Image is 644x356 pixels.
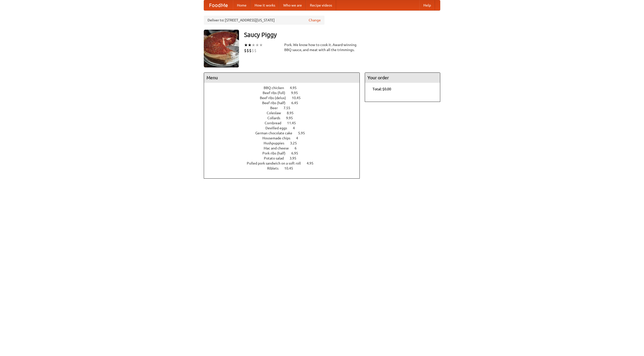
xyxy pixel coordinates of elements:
li: $ [244,48,247,53]
a: BBQ chicken 4.95 [264,86,306,90]
span: 10.45 [292,96,306,100]
a: Beer 7.55 [270,106,300,110]
a: German chocolate cake 5.95 [255,131,314,135]
li: ★ [252,42,255,48]
a: Riblets 10.45 [267,166,302,170]
span: 4.95 [290,86,302,90]
span: Beef ribs (half) [262,101,291,105]
img: angular.jpg [204,30,239,67]
li: ★ [248,42,252,48]
a: Collards 9.95 [267,116,302,120]
span: 11.45 [287,121,301,125]
a: Cornbread 11.45 [265,121,305,125]
a: Home [233,0,251,10]
a: How it works [251,0,279,10]
span: 7.55 [284,106,295,110]
span: 6.95 [291,151,303,155]
a: Coleslaw 8.95 [267,111,303,115]
span: 8.95 [287,111,299,115]
a: Recipe videos [306,0,336,10]
span: BBQ chicken [264,86,289,90]
li: $ [252,48,254,53]
b: Total: $0.00 [373,87,391,91]
a: Mac and cheese 6 [264,146,306,150]
span: 5.95 [298,131,310,135]
a: Who we are [279,0,306,10]
li: ★ [259,42,263,48]
a: Beef ribs (half) 6.45 [262,101,307,105]
span: 4 [293,126,300,130]
span: 4 [296,136,303,140]
a: Pork ribs (half) 6.95 [262,151,307,155]
div: Deliver to: [STREET_ADDRESS][US_STATE] [204,16,325,25]
span: Riblets [267,166,284,170]
span: Pulled pork sandwich on a soft roll [247,161,306,165]
span: 9.95 [291,91,303,95]
a: Help [419,0,435,10]
span: 3.25 [290,141,302,145]
span: 4.95 [307,161,318,165]
span: Beer [270,106,283,110]
span: Hushpuppies [264,141,289,145]
span: German chocolate cake [255,131,297,135]
a: Devilled eggs 4 [265,126,304,130]
li: $ [247,48,249,53]
h4: Menu [204,73,359,83]
span: 3.95 [290,156,301,160]
h4: Your order [365,73,440,83]
a: Pulled pork sandwich on a soft roll 4.95 [247,161,323,165]
a: Beef ribs (delux) 10.45 [260,96,310,100]
a: FoodMe [204,0,233,10]
span: Beef ribs (full) [263,91,290,95]
span: Potato salad [264,156,289,160]
span: Mac and cheese [264,146,294,150]
span: Pork ribs (half) [262,151,291,155]
a: Beef ribs (full) 9.95 [263,91,307,95]
a: Housemade chips 4 [262,136,307,140]
div: Pork. We know how to cook it. Award-winning BBQ sauce, and meat with all the trimmings. [284,42,360,52]
h3: Saucy Piggy [244,30,440,40]
span: 10.45 [284,166,298,170]
span: Collards [267,116,285,120]
li: $ [249,48,252,53]
span: 6.45 [291,101,303,105]
li: ★ [255,42,259,48]
a: Potato salad 3.95 [264,156,306,160]
li: ★ [244,42,248,48]
li: $ [254,48,257,53]
span: Coleslaw [267,111,286,115]
span: 6 [295,146,302,150]
span: Cornbread [265,121,286,125]
span: 9.95 [286,116,298,120]
a: Change [309,18,321,23]
span: Beef ribs (delux) [260,96,291,100]
span: Housemade chips [262,136,295,140]
a: Hushpuppies 3.25 [264,141,306,145]
span: Devilled eggs [265,126,292,130]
